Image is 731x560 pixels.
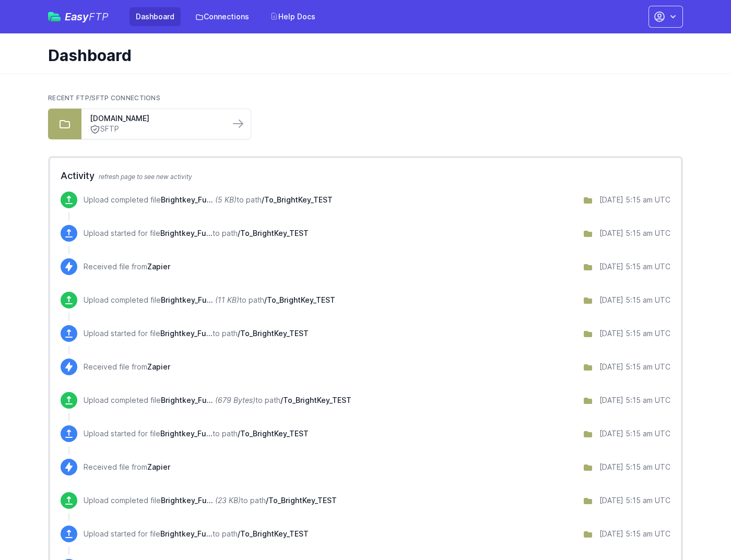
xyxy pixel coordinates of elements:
[84,529,309,539] p: Upload started for file to path
[215,195,237,204] i: (5 KB)
[84,195,333,205] p: Upload completed file to path
[215,396,255,404] i: (679 Bytes)
[161,396,213,404] span: Brightkey_FulfillmentReport_10-08-2025.csv
[147,262,170,271] span: Zapier
[84,228,309,239] p: Upload started for file to path
[48,11,109,22] a: EasyFTP
[84,428,309,439] p: Upload started for file to path
[599,428,670,439] div: [DATE] 5:15 am UTC
[160,429,213,438] span: Brightkey_FulfillmentReport_10-08-2025.csv
[599,495,670,506] div: [DATE] 5:15 am UTC
[215,496,241,505] i: (23 KB)
[84,295,335,305] p: Upload completed file to path
[599,295,670,305] div: [DATE] 5:15 am UTC
[599,328,670,339] div: [DATE] 5:15 am UTC
[90,113,221,124] a: [DOMAIN_NAME]
[84,261,170,272] p: Received file from
[238,329,309,338] span: /To_BrightKey_TEST
[280,396,351,404] span: /To_BrightKey_TEST
[48,12,61,21] img: easyftp_logo.png
[161,295,213,304] span: Brightkey_FulfillmentReport_11-08-2025.csv
[160,229,213,237] span: Brightkey_FulfillmentReport_12-08-2025.csv
[90,124,221,135] a: SFTP
[161,195,213,204] span: Brightkey_FulfillmentReport_12-08-2025.csv
[599,261,670,272] div: [DATE] 5:15 am UTC
[264,295,335,304] span: /To_BrightKey_TEST
[160,329,213,338] span: Brightkey_FulfillmentReport_11-08-2025.csv
[147,462,170,471] span: Zapier
[84,462,170,472] p: Received file from
[238,429,309,438] span: /To_BrightKey_TEST
[161,496,213,505] span: Brightkey_FulfillmentReport_09-08-2025.csv
[215,295,239,304] i: (11 KB)
[599,362,670,372] div: [DATE] 5:15 am UTC
[262,195,333,204] span: /To_BrightKey_TEST
[266,496,337,505] span: /To_BrightKey_TEST
[99,173,192,181] span: refresh page to see new activity
[599,529,670,539] div: [DATE] 5:15 am UTC
[599,228,670,239] div: [DATE] 5:15 am UTC
[61,169,670,183] h2: Activity
[48,94,683,102] h2: Recent FTP/SFTP Connections
[84,328,309,339] p: Upload started for file to path
[147,362,170,371] span: Zapier
[160,529,213,538] span: Brightkey_FulfillmentReport_09-08-2025.csv
[599,195,670,205] div: [DATE] 5:15 am UTC
[238,229,309,237] span: /To_BrightKey_TEST
[129,7,181,26] a: Dashboard
[189,7,255,26] a: Connections
[48,46,675,65] h1: Dashboard
[84,362,170,372] p: Received file from
[599,395,670,406] div: [DATE] 5:15 am UTC
[65,11,109,22] span: Easy
[238,529,309,538] span: /To_BrightKey_TEST
[89,10,109,23] span: FTP
[84,495,337,506] p: Upload completed file to path
[599,462,670,472] div: [DATE] 5:15 am UTC
[264,7,322,26] a: Help Docs
[84,395,351,406] p: Upload completed file to path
